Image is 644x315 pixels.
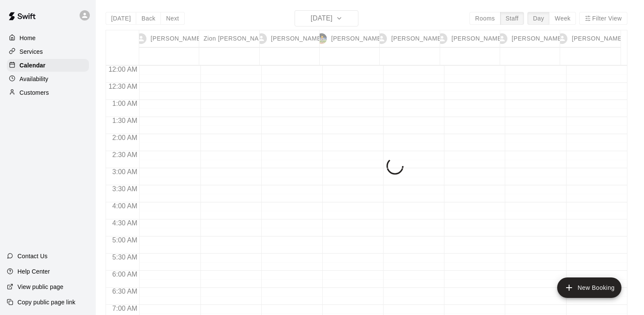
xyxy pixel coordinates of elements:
[7,73,89,85] a: Availability
[110,134,140,141] span: 2:00 AM
[7,59,89,72] a: Calendar
[572,34,624,43] p: [PERSON_NAME]
[7,32,89,44] a: Home
[106,83,140,90] span: 12:30 AM
[20,47,43,56] p: Services
[20,34,36,42] p: Home
[20,75,49,83] p: Availability
[110,288,140,295] span: 6:30 AM
[17,252,48,260] p: Contact Us
[110,219,140,227] span: 4:30 AM
[151,34,203,43] p: [PERSON_NAME]
[512,34,564,43] p: [PERSON_NAME]
[452,34,504,43] p: [PERSON_NAME]
[17,283,63,291] p: View public page
[331,34,383,43] p: [PERSON_NAME]
[20,88,49,97] p: Customers
[17,267,50,276] p: Help Center
[557,277,621,298] button: add
[110,254,140,261] span: 5:30 AM
[106,66,140,73] span: 12:00 AM
[271,34,323,43] p: [PERSON_NAME]
[110,117,140,124] span: 1:30 AM
[110,236,140,244] span: 5:00 AM
[391,34,443,43] p: [PERSON_NAME]
[316,33,327,44] img: Mike Morrison III
[20,61,46,70] p: Calendar
[110,168,140,175] span: 3:00 AM
[7,86,89,99] a: Customers
[7,45,89,58] a: Services
[110,271,140,278] span: 6:00 AM
[17,298,75,306] p: Copy public page link
[203,34,270,43] p: Zion [PERSON_NAME]
[110,185,140,192] span: 3:30 AM
[110,151,140,158] span: 2:30 AM
[110,100,140,107] span: 1:00 AM
[110,202,140,210] span: 4:00 AM
[110,305,140,312] span: 7:00 AM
